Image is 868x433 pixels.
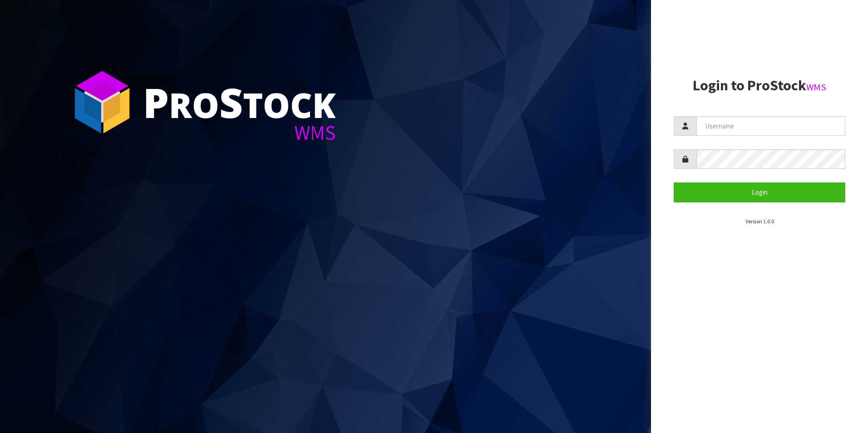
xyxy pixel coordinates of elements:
[143,82,336,123] div: ro tock
[674,182,845,202] button: Login
[696,116,845,136] input: Username
[806,81,826,93] small: WMS
[219,74,243,130] span: S
[68,68,136,136] img: ProStock Cube
[143,74,169,130] span: P
[745,218,774,225] small: Version 1.0.0
[674,78,845,93] h2: Login to ProStock
[143,123,336,143] div: WMS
